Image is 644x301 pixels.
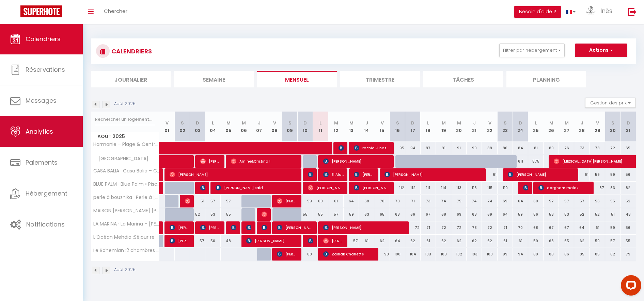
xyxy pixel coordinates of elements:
li: Tâches [423,71,503,87]
div: 59 [513,208,528,221]
abbr: J [365,120,368,126]
button: Filtrer par hébergement [499,44,565,57]
abbr: M [242,120,246,126]
div: 74 [467,195,482,207]
div: 85 [574,248,590,261]
div: 62 [451,235,467,247]
div: 55 [621,235,636,247]
div: 65 [621,142,636,154]
div: 59 [605,168,621,181]
button: Besoin d'aide ? [514,6,561,18]
div: 64 [498,208,513,221]
div: 68 [467,208,482,221]
abbr: M [334,120,338,126]
span: [PERSON_NAME] [200,155,221,168]
span: [PERSON_NAME] [200,221,221,234]
abbr: D [519,120,522,126]
div: 71 [405,195,421,207]
div: 73 [590,142,605,154]
div: 87 [590,182,605,194]
div: 68 [528,221,544,234]
li: Trimestre [340,71,420,87]
div: 56 [528,208,544,221]
abbr: V [273,120,276,126]
div: 73 [467,221,482,234]
div: 64 [390,235,405,247]
div: 110 [498,182,513,194]
span: ⁨Amine&Cristina !⁩ [231,155,297,168]
span: L’Océan Mehdia :Séjour reposant à 100m de la plage [92,235,160,240]
span: Calendriers [26,35,61,43]
img: ... [586,6,596,15]
div: 52 [590,208,605,221]
th: 08 [267,112,282,142]
div: 68 [359,195,374,207]
div: 59 [590,235,605,247]
th: 04 [205,112,221,142]
div: 103 [467,248,482,261]
abbr: M [549,120,553,126]
div: 55 [605,195,621,207]
th: 23 [498,112,513,142]
th: 13 [344,112,359,142]
div: 575 [528,155,544,168]
div: 99 [498,248,513,261]
abbr: M [226,120,231,126]
abbr: L [319,120,321,126]
th: 24 [513,112,528,142]
th: 15 [374,112,390,142]
span: Analytics [26,127,53,136]
div: 60 [528,195,544,207]
div: 56 [621,168,636,181]
span: [PERSON_NAME] [323,234,344,247]
div: 611 [513,155,528,168]
abbr: L [212,120,214,126]
div: 113 [451,182,467,194]
div: 72 [605,142,621,154]
li: Journalier [91,71,171,87]
div: 67 [421,208,436,221]
div: 51 [190,195,205,207]
div: 55 [298,208,313,221]
div: 62 [574,235,590,247]
th: 22 [482,112,497,142]
span: [PERSON_NAME] [354,181,390,194]
div: 59 [298,195,313,207]
th: 11 [313,112,328,142]
span: [PERSON_NAME] [308,234,313,247]
span: [PERSON_NAME] [246,234,297,247]
span: Le Bohemian :2 chambres modernes avec vue sur mer [92,248,160,253]
div: 94 [405,142,421,154]
div: 61 [482,168,497,181]
div: 61 [328,195,344,207]
abbr: S [181,120,184,126]
div: 80 [544,142,559,154]
span: [PERSON_NAME] [354,168,374,181]
abbr: D [627,120,630,126]
li: Semaine [174,71,254,87]
div: 88 [482,142,497,154]
div: 60 [313,195,328,207]
div: 69 [451,208,467,221]
span: [PERSON_NAME] [246,221,251,234]
abbr: L [535,120,537,126]
div: 94 [513,248,528,261]
img: logout [628,7,637,16]
span: dargham malak [538,181,590,194]
div: 57 [605,235,621,247]
span: [PERSON_NAME] [170,221,190,234]
div: 86 [498,142,513,154]
th: 16 [390,112,405,142]
div: 62 [467,235,482,247]
span: [PERSON_NAME] [262,208,267,221]
div: 59 [590,168,605,181]
div: 90 [467,142,482,154]
div: 88 [544,248,559,261]
span: BLUE PALM · Blue Palm • Piscine, calme et confort à [GEOGRAPHIC_DATA] [92,182,160,187]
span: [GEOGRAPHIC_DATA] [92,155,150,163]
span: Notifications [26,220,65,229]
div: 79 [621,248,636,261]
span: Inès [600,6,612,15]
div: 68 [436,208,451,221]
div: 62 [482,235,497,247]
